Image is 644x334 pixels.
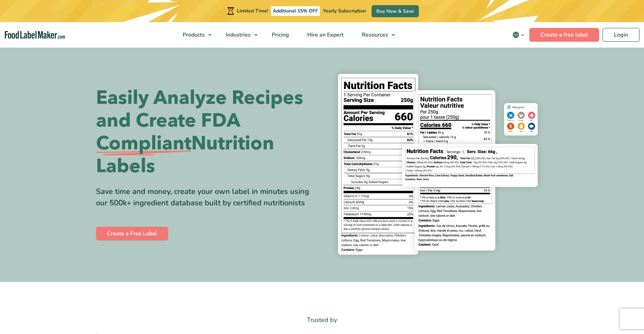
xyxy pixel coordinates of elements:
div: Save time and money, create your own label in minutes using our 500k+ ingredient database built b... [96,186,317,209]
a: Create a free label [529,28,599,42]
span: Products [181,31,205,39]
span: Pricing [270,31,290,39]
a: Pricing [263,22,297,48]
a: Create a Free Label [96,227,168,240]
a: Products [174,22,215,48]
span: Industries [224,31,251,39]
span: Resources [360,31,389,39]
a: Login [603,28,640,42]
span: Limited Time! [237,8,268,14]
a: Hire an Expert [298,22,351,48]
a: Resources [353,22,398,48]
h1: Easily Analyze Recipes and Create FDA Nutrition Labels [96,87,317,178]
a: Industries [217,22,261,48]
span: Hire an Expert [305,31,344,39]
p: Trusted by [96,315,548,325]
span: Additional 15% OFF [271,6,320,16]
span: Compliant [96,132,191,155]
a: Buy Now & Save [372,5,419,17]
span: Yearly Subscription [323,8,366,14]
